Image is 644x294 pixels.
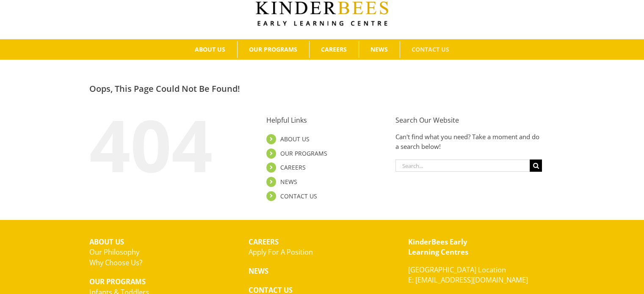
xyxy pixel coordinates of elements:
[530,159,542,172] input: Search
[238,41,309,58] a: OUR PROGRAMS
[280,135,310,143] a: ABOUT US
[370,47,388,52] span: NEWS
[408,237,468,257] a: KinderBees EarlyLearning Centres
[408,275,528,285] a: E: [EMAIL_ADDRESS][DOMAIN_NAME]
[408,265,555,286] p: [GEOGRAPHIC_DATA] Location
[266,115,383,125] h3: Helpful Links
[395,159,530,172] input: Search...
[89,108,236,180] div: 404
[310,41,359,58] a: CAREERS
[395,115,542,125] h3: Search Our Website
[249,237,279,247] strong: CAREERS
[395,132,542,151] p: Can't find what you need? Take a moment and do a search below!
[89,277,146,286] strong: OUR PROGRAMS
[280,149,327,157] a: OUR PROGRAMS
[408,237,468,257] strong: KinderBees Early Learning Centres
[89,247,139,257] a: Our Philosophy
[280,178,297,186] a: NEWS
[280,163,306,171] a: CAREERS
[183,41,237,58] a: ABOUT US
[280,192,317,200] a: CONTACT US
[13,39,631,60] nav: Main Menu
[321,47,347,52] span: CAREERS
[359,41,400,58] a: NEWS
[249,266,268,276] strong: NEWS
[89,237,124,247] strong: ABOUT US
[89,258,142,267] a: Why Choose Us?
[400,41,461,58] a: CONTACT US
[249,47,297,52] span: OUR PROGRAMS
[249,247,313,257] a: Apply For A Position
[89,82,555,95] h2: Oops, This Page Could Not Be Found!
[412,47,449,52] span: CONTACT US
[195,47,225,52] span: ABOUT US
